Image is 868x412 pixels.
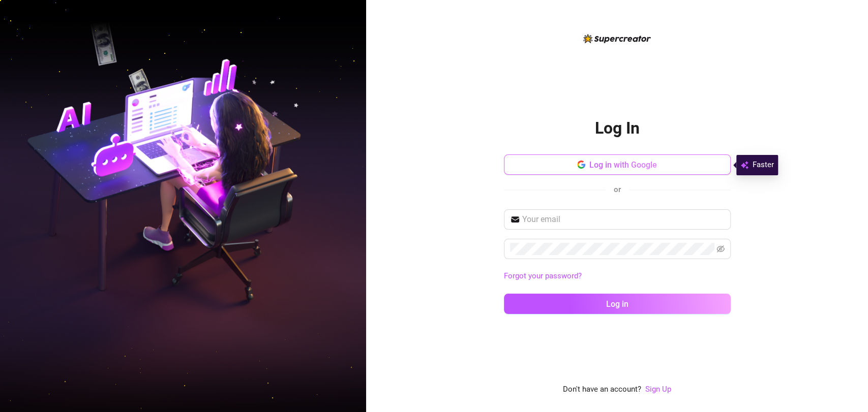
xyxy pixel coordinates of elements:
[583,34,651,43] img: logo-BBDzfeDw.svg
[522,213,725,226] input: Your email
[753,159,774,171] span: Faster
[606,299,628,309] span: Log in
[614,185,621,194] span: or
[589,160,657,170] span: Log in with Google
[595,118,640,139] h2: Log In
[504,270,731,282] a: Forgot your password?
[504,271,582,280] a: Forgot your password?
[645,385,671,394] a: Sign Up
[563,384,641,396] span: Don't have an account?
[504,154,731,175] button: Log in with Google
[645,384,671,396] a: Sign Up
[716,245,725,253] span: eye-invisible
[740,159,749,171] img: svg%3e
[504,294,731,314] button: Log in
